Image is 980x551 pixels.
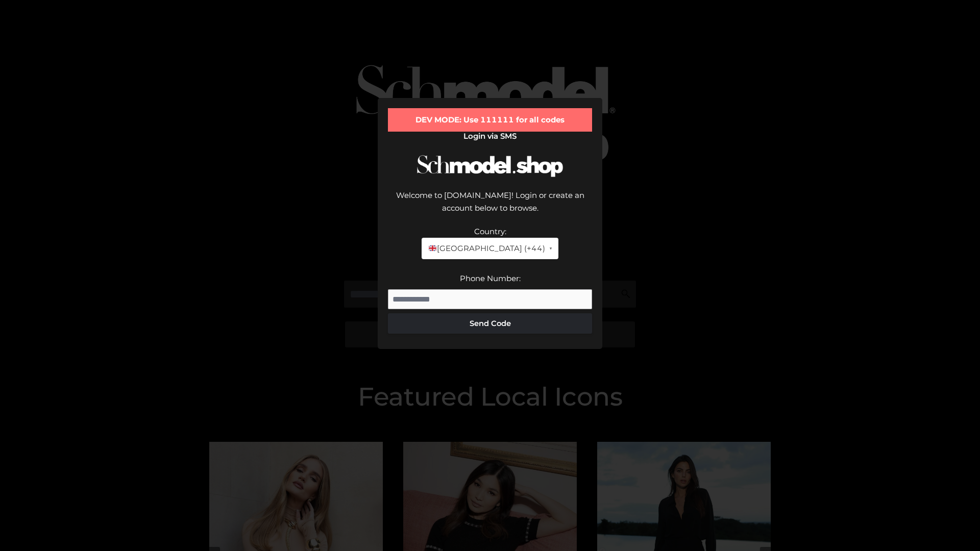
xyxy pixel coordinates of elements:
div: DEV MODE: Use 111111 for all codes [388,108,592,132]
button: Send Code [388,313,592,334]
label: Phone Number: [460,273,521,283]
div: Welcome to [DOMAIN_NAME]! Login or create an account below to browse. [388,189,592,225]
img: Schmodel Logo [413,146,567,186]
h2: Login via SMS [388,132,592,141]
label: Country: [474,227,506,236]
img: 🇬🇧 [429,244,436,252]
span: [GEOGRAPHIC_DATA] (+44) [428,242,545,255]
